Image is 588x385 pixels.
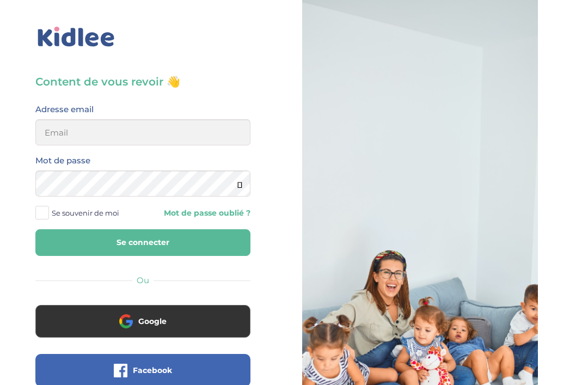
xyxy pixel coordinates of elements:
[151,208,251,218] a: Mot de passe oublié ?
[52,206,119,220] span: Se souvenir de moi
[114,364,127,377] img: facebook.png
[35,154,90,168] label: Mot de passe
[35,119,250,145] input: Email
[133,365,172,376] span: Facebook
[138,316,167,327] span: Google
[35,229,250,256] button: Se connecter
[35,74,250,89] h3: Content de vous revoir 👋
[35,323,250,334] a: Google
[119,314,133,328] img: google.png
[35,102,94,117] label: Adresse email
[35,25,117,50] img: logo_kidlee_bleu
[35,305,250,338] button: Google
[35,372,250,383] a: Facebook
[137,275,149,285] span: Ou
